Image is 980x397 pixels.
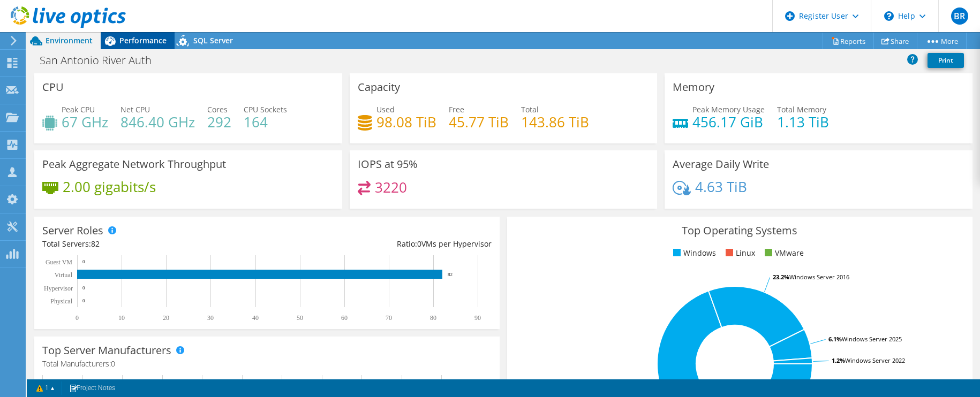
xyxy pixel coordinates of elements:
span: Cores [207,104,228,114]
h4: 143.86 TiB [521,116,589,128]
text: 80 [430,314,436,322]
text: 0 [82,259,85,264]
text: 10 [118,314,125,322]
text: 90 [474,314,481,322]
text: 82 [448,272,453,277]
h4: 3220 [375,181,407,193]
tspan: Windows Server 2025 [842,335,902,343]
text: Guest VM [46,258,72,266]
div: Total Servers: [42,238,267,250]
h3: Server Roles [42,225,103,236]
tspan: 6.1% [828,335,842,343]
tspan: 1.2% [832,356,845,364]
span: 82 [91,239,100,249]
a: More [917,33,967,49]
h4: 67 GHz [62,116,108,128]
h4: 164 [244,116,287,128]
span: Peak CPU [62,104,95,114]
span: Used [376,104,395,114]
h3: Top Operating Systems [515,225,964,236]
h4: 456.17 GiB [692,116,765,128]
h4: 2.00 gigabits/s [63,181,156,193]
span: SQL Server [193,35,233,45]
h4: 1.13 TiB [777,116,829,128]
h3: Memory [673,81,714,93]
h4: 45.77 TiB [449,116,509,128]
span: Free [449,104,464,114]
a: 1 [29,381,62,395]
text: 60 [341,314,348,322]
span: Net CPU [120,104,150,114]
text: 0 [82,285,85,291]
span: 0 [111,358,115,369]
span: Peak Memory Usage [692,104,765,114]
h3: Average Daily Write [673,158,769,170]
span: Environment [46,35,93,45]
h4: 4.63 TiB [695,181,747,193]
tspan: Windows Server 2022 [845,356,905,364]
h3: IOPS at 95% [358,158,418,170]
span: Total Memory [777,104,826,114]
h4: 98.08 TiB [376,116,436,128]
text: 40 [252,314,259,322]
h3: Capacity [358,81,400,93]
li: Windows [670,247,716,259]
text: 30 [207,314,214,322]
h3: Top Server Manufacturers [42,345,171,356]
tspan: Windows Server 2016 [789,273,849,281]
a: Reports [823,33,874,49]
text: Virtual [55,271,73,279]
tspan: 23.2% [773,273,789,281]
div: Ratio: VMs per Hypervisor [267,238,491,250]
span: CPU Sockets [244,104,287,114]
span: 0 [417,239,421,249]
span: BR [951,7,968,25]
li: VMware [762,247,804,259]
span: Performance [119,35,167,45]
h3: CPU [42,81,64,93]
span: Total [521,104,539,114]
h4: Total Manufacturers: [42,358,492,370]
h3: Peak Aggregate Network Throughput [42,158,226,170]
h4: 292 [207,116,231,128]
text: Hypervisor [44,285,73,292]
h1: San Antonio River Auth [35,55,168,66]
text: 50 [297,314,303,322]
text: Physical [50,297,72,305]
text: 20 [163,314,169,322]
h4: 846.40 GHz [120,116,195,128]
a: Project Notes [62,381,123,395]
a: Share [873,33,917,49]
text: 0 [76,314,79,322]
text: 0 [82,298,85,303]
svg: \n [884,11,894,21]
li: Linux [723,247,755,259]
a: Print [928,53,964,68]
text: 70 [386,314,392,322]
